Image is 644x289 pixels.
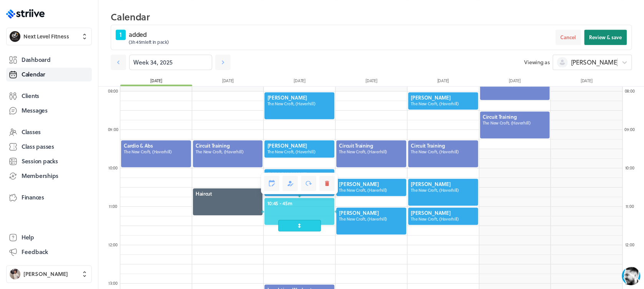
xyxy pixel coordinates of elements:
span: [PERSON_NAME] [267,171,332,178]
span: Messages [22,106,48,115]
div: US[PERSON_NAME]Back in a few hours [23,5,144,20]
span: The New Croft, (Haverhill) [339,187,403,193]
span: Next Level Fitness [23,33,69,40]
a: Help [6,231,92,244]
span: The New Croft, (Haverhill) [411,149,475,155]
tspan: GIF [122,238,128,242]
span: :00 [112,241,118,248]
img: US [23,5,37,19]
div: 10 [622,165,637,171]
span: [PERSON_NAME] [411,94,475,101]
span: The New Croft, (Haverhill) [267,149,332,155]
span: [PERSON_NAME] [411,209,475,216]
span: 1 [116,30,126,40]
span: Clients [22,92,39,100]
g: /> [120,237,130,243]
span: Circuit Training [339,142,403,149]
div: Back in a few hours [43,14,93,19]
a: Class passes [6,140,92,154]
span: Session packs [22,157,58,165]
div: 08 [105,88,121,94]
div: [DATE] [407,78,479,86]
div: 09 [622,126,637,132]
a: Clients [6,89,92,103]
span: [PERSON_NAME] [571,58,618,66]
div: [DATE] [479,78,551,86]
div: 13 [622,280,637,286]
div: 08 [622,88,637,94]
span: :00 [628,203,634,209]
span: Cardio & Abs [124,142,188,149]
span: Calendar [22,70,45,78]
span: [PERSON_NAME] [339,209,403,216]
span: Dashboard [22,56,50,64]
span: [PERSON_NAME] [339,181,403,188]
span: :00 [113,126,118,133]
span: The New Croft, (Haverhill) [483,120,547,126]
div: 11 [622,203,637,209]
button: Ben Robinson[PERSON_NAME] [6,265,92,283]
div: 13 [105,280,121,286]
span: Memberships [22,172,58,180]
span: [PERSON_NAME] [23,270,68,278]
span: Review & save [589,34,622,41]
button: Next Level FitnessNext Level Fitness [6,28,92,45]
span: [PERSON_NAME] [267,142,332,149]
div: [DATE] [550,78,622,86]
input: YYYY-M-D [129,55,212,70]
a: Dashboard [6,53,92,67]
div: [DATE] [264,78,335,86]
span: The New Croft, (Haverhill) [196,149,260,155]
span: ( 3h 45m left in pack) [129,39,168,45]
span: Classes [22,128,41,136]
span: The New Croft, (Haverhill) [124,149,188,155]
span: :00 [629,164,634,171]
span: [PERSON_NAME] [411,181,475,188]
span: Class passes [22,143,54,151]
span: The New Croft, (Haverhill) [411,216,475,222]
span: Help [22,233,34,241]
a: Messages [6,104,92,118]
span: added [129,30,168,39]
span: Circuit Training [483,113,547,120]
a: Finances [6,191,92,204]
button: Cancel [555,30,581,45]
button: />GIF [117,230,133,251]
span: :00 [112,280,118,286]
div: 12 [622,242,637,247]
a: Memberships [6,169,92,183]
span: :00 [112,164,118,171]
span: :00 [113,88,118,94]
span: The New Croft, (Haverhill) [411,187,475,193]
h2: Calendar [111,9,632,25]
span: [PERSON_NAME] [267,94,332,101]
a: Classes [6,125,92,139]
span: Haircut [196,190,260,197]
span: :00 [629,241,634,248]
span: :00 [629,126,634,133]
button: Review & save [584,30,627,45]
img: Next Level Fitness [10,31,20,42]
button: Feedback [6,245,92,259]
img: Ben Robinson [10,269,20,279]
span: The New Croft, (Haverhill) [267,101,332,107]
span: The New Croft, (Haverhill) [411,101,475,107]
span: :00 [112,203,117,209]
span: Cancel [560,34,576,41]
div: [PERSON_NAME] [43,5,93,13]
span: Viewing as [524,58,549,66]
span: The New Croft, (Haverhill) [339,216,403,222]
a: Session packs [6,154,92,168]
span: Feedback [22,248,48,256]
span: Circuit Training [196,142,260,149]
div: 11 [105,203,121,209]
span: Finances [22,193,44,201]
div: [DATE] [335,78,407,86]
div: 09 [105,126,121,132]
span: :00 [629,88,634,94]
div: [DATE] [120,78,192,86]
span: Circuit Training [411,142,475,149]
div: 10 [105,165,121,171]
iframe: gist-messenger-bubble-iframe [622,267,640,285]
a: Calendar [6,68,92,81]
